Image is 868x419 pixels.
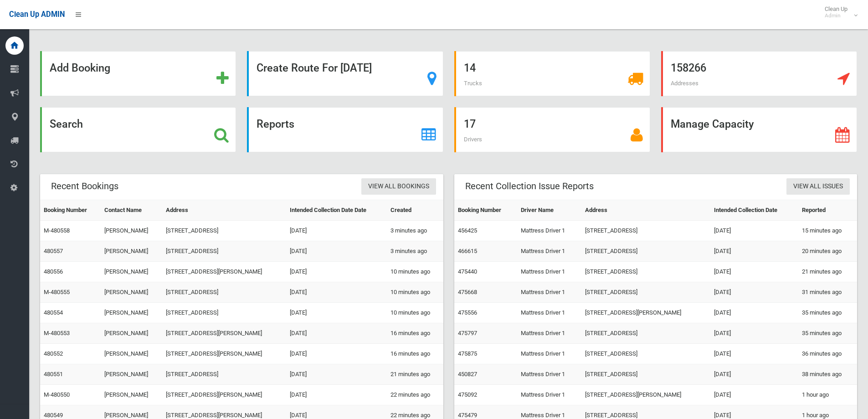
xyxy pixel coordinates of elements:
td: 35 minutes ago [798,303,857,323]
td: [PERSON_NAME] [101,282,162,303]
td: 36 minutes ago [798,344,857,364]
small: Admin [825,12,847,19]
td: 10 minutes ago [387,282,443,303]
td: Mattress Driver 1 [517,262,581,282]
th: Intended Collection Date [710,200,798,221]
th: Driver Name [517,200,581,221]
td: [DATE] [286,364,387,385]
a: M-480555 [44,289,70,295]
a: 17 Drivers [454,107,650,152]
header: Recent Collection Issue Reports [454,177,605,195]
a: 450827 [458,371,477,378]
td: [DATE] [710,241,798,262]
a: M-480550 [44,391,70,398]
th: Created [387,200,443,221]
strong: 17 [464,118,476,130]
strong: 14 [464,62,476,74]
a: 475797 [458,330,477,336]
td: [PERSON_NAME] [101,303,162,323]
strong: Search [50,118,83,130]
a: Add Booking [40,51,236,96]
td: 3 minutes ago [387,241,443,262]
td: 16 minutes ago [387,323,443,344]
th: Reported [798,200,857,221]
td: [STREET_ADDRESS] [581,262,710,282]
td: [DATE] [286,303,387,323]
a: 158266 Addresses [661,51,857,96]
strong: 158266 [671,62,706,74]
td: [DATE] [286,221,387,241]
a: 480552 [44,350,63,357]
td: 16 minutes ago [387,344,443,364]
a: 14 Trucks [454,51,650,96]
th: Address [162,200,286,221]
a: 480551 [44,371,63,378]
td: [STREET_ADDRESS] [581,323,710,344]
td: [STREET_ADDRESS][PERSON_NAME] [162,262,286,282]
td: [STREET_ADDRESS] [162,303,286,323]
a: 480549 [44,412,63,419]
th: Intended Collection Date Date [286,200,387,221]
td: [STREET_ADDRESS][PERSON_NAME] [581,303,710,323]
td: [STREET_ADDRESS] [581,241,710,262]
td: Mattress Driver 1 [517,241,581,262]
a: M-480553 [44,330,70,336]
td: [STREET_ADDRESS][PERSON_NAME] [581,385,710,405]
td: [STREET_ADDRESS] [581,282,710,303]
th: Booking Number [40,200,101,221]
td: Mattress Driver 1 [517,282,581,303]
td: [DATE] [286,241,387,262]
a: 475092 [458,391,477,398]
td: [STREET_ADDRESS] [162,364,286,385]
span: Clean Up [820,5,857,19]
a: Search [40,107,236,152]
a: View All Issues [786,178,850,195]
td: [DATE] [710,364,798,385]
td: [DATE] [286,323,387,344]
td: 15 minutes ago [798,221,857,241]
td: Mattress Driver 1 [517,303,581,323]
td: [DATE] [710,282,798,303]
th: Contact Name [101,200,162,221]
td: [DATE] [710,344,798,364]
td: [DATE] [286,282,387,303]
a: 475479 [458,412,477,419]
td: [STREET_ADDRESS][PERSON_NAME] [162,323,286,344]
td: [DATE] [710,385,798,405]
td: Mattress Driver 1 [517,344,581,364]
td: [STREET_ADDRESS] [162,241,286,262]
td: [DATE] [286,385,387,405]
th: Booking Number [454,200,517,221]
a: 456425 [458,227,477,234]
td: [STREET_ADDRESS] [581,221,710,241]
td: Mattress Driver 1 [517,364,581,385]
td: 31 minutes ago [798,282,857,303]
td: Mattress Driver 1 [517,221,581,241]
td: [STREET_ADDRESS] [162,221,286,241]
strong: Reports [257,118,294,130]
a: M-480558 [44,227,70,234]
td: Mattress Driver 1 [517,385,581,405]
a: Create Route For [DATE] [247,51,443,96]
a: 475440 [458,268,477,275]
td: [PERSON_NAME] [101,241,162,262]
td: [STREET_ADDRESS][PERSON_NAME] [162,344,286,364]
td: [PERSON_NAME] [101,323,162,344]
th: Address [581,200,710,221]
td: [DATE] [710,323,798,344]
a: Reports [247,107,443,152]
td: [STREET_ADDRESS] [581,344,710,364]
td: 10 minutes ago [387,303,443,323]
td: 20 minutes ago [798,241,857,262]
a: 475556 [458,309,477,316]
a: 480556 [44,268,63,275]
td: 35 minutes ago [798,323,857,344]
a: View All Bookings [361,178,436,195]
td: 22 minutes ago [387,385,443,405]
td: [PERSON_NAME] [101,385,162,405]
span: Addresses [671,80,699,87]
td: Mattress Driver 1 [517,323,581,344]
td: 3 minutes ago [387,221,443,241]
a: 466615 [458,248,477,254]
strong: Create Route For [DATE] [257,62,372,74]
